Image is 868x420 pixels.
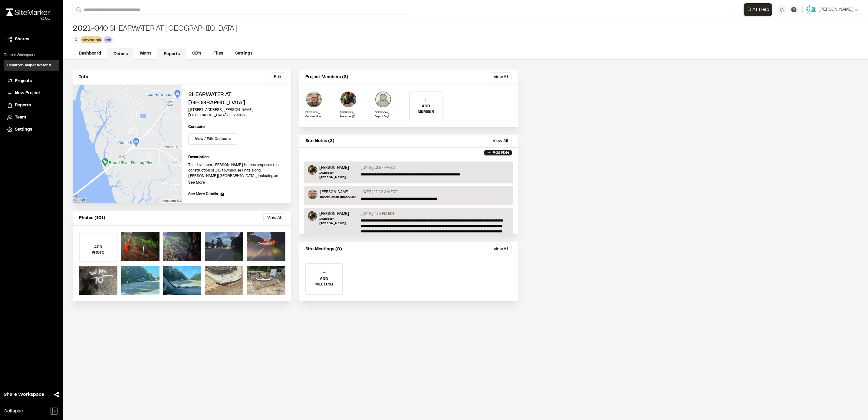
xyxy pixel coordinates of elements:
[4,52,59,58] p: Current Workspace
[818,6,853,13] span: [PERSON_NAME]
[340,110,357,115] p: [PERSON_NAME]
[361,211,395,217] p: [DATE] 7:15 PM EDT
[104,36,112,43] div: nob
[319,171,358,180] p: Inspector [PERSON_NAME]
[188,133,237,145] button: View / Edit Contacts
[188,91,285,107] h2: Shearwater at [GEOGRAPHIC_DATA]
[320,195,356,199] p: Construction Supervisor
[73,24,108,34] span: 2021-040
[73,36,79,43] button: Edit Tags
[73,48,107,59] a: Dashboard
[73,24,238,34] div: Shearwater at [GEOGRAPHIC_DATA]
[15,126,32,133] span: Settings
[81,36,102,43] div: development
[134,48,157,59] a: Maps
[375,115,392,118] p: Project Engineer
[4,408,23,415] span: Collapse
[806,5,816,15] img: User
[7,126,56,133] a: Settings
[188,113,285,118] p: [GEOGRAPHIC_DATA] , SC 29906
[7,90,56,97] a: New Project
[229,48,258,59] a: Settings
[188,180,205,185] p: See More
[7,114,56,121] a: Team
[15,102,31,109] span: Reports
[319,211,358,217] p: [PERSON_NAME]
[15,36,29,43] span: Shares
[15,114,26,121] span: Team
[319,217,358,226] p: Inspector [PERSON_NAME]
[79,215,105,222] p: Photos (101)
[410,104,442,115] p: ADD MEMBER
[7,63,56,68] h3: Beaufort-Jasper Water & Sewer Authority
[306,276,342,287] p: ADD MEETING
[15,90,40,97] span: New Project
[490,72,512,82] button: View All
[744,3,772,16] button: Open AI Assistant
[263,213,285,223] button: View All
[308,189,317,199] img: Chris McVey
[6,8,50,16] img: rebrand.png
[80,245,117,255] p: ADD PHOTO
[305,138,334,145] p: Site Notes (3)
[375,110,392,115] p: [PERSON_NAME]
[319,165,358,171] p: [PERSON_NAME]
[4,391,44,398] span: Share Workspace
[188,192,218,197] span: See More Details
[270,72,285,82] button: Edit
[305,115,322,118] p: Construction Supervisor
[7,36,56,43] a: Shares
[340,91,357,108] img: Justin Burke
[493,150,509,155] p: Add Note
[6,16,50,22] div: Oh geez...please don't...
[188,162,285,179] p: The developer, [PERSON_NAME] Homes proposes the construction of 145 townhouse units along [PERSON...
[188,124,205,130] p: Contacts:
[490,245,512,254] button: View All
[752,6,769,13] span: AI Help
[15,78,32,85] span: Projects
[308,165,317,175] img: Justin Burke
[340,115,357,118] p: Inspector [PERSON_NAME]
[361,189,397,195] p: [DATE] 11:22 AM EDT
[186,48,207,59] a: CD's
[188,107,285,113] p: [STREET_ADDRESS][PERSON_NAME]
[157,48,186,60] a: Reports
[308,211,317,221] img: Justin Burke
[79,74,88,81] p: Info
[744,3,774,16] div: Open AI Assistant
[188,155,285,160] p: Description:
[7,102,56,109] a: Reports
[375,91,392,108] img: Mahathi Bhooshi
[305,74,348,81] p: Project Members (3)
[489,138,512,145] button: View All
[207,48,229,59] a: Files
[806,5,858,15] button: [PERSON_NAME]
[305,246,342,253] p: Site Meetings (0)
[320,189,356,195] p: [PERSON_NAME]
[107,48,134,60] a: Details
[7,78,56,85] a: Projects
[305,110,322,115] p: [PERSON_NAME]
[73,5,84,15] button: Search
[361,165,397,171] p: [DATE] 12:57 PM EDT
[305,91,322,108] img: Chris McVey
